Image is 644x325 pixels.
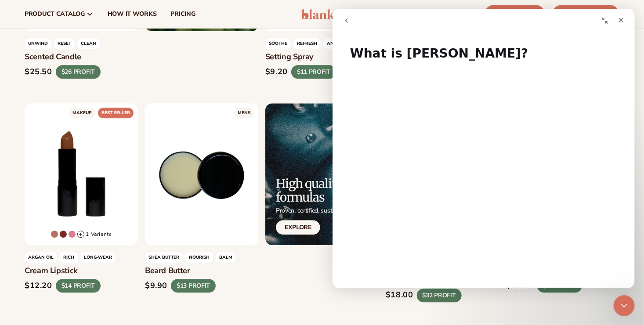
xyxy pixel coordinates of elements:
[485,5,545,23] a: Dropship
[25,52,138,62] h3: Scented candle
[145,266,258,276] h3: Beard butter
[185,252,213,263] span: nourish
[276,177,379,204] h2: High quality formulas
[25,38,51,49] span: unwind
[56,65,101,79] div: $26 PROFIT
[386,291,413,300] div: $18.00
[145,252,183,263] span: shea butter
[276,220,320,235] a: Explore
[77,38,100,49] span: clean
[417,289,462,302] div: $32 PROFIT
[552,5,619,23] a: Wholesale
[291,65,336,79] div: $11 PROFIT
[25,11,85,18] span: product catalog
[614,295,635,316] iframe: Intercom live chat
[25,252,57,263] span: Argan oil
[170,11,195,18] span: pricing
[25,281,52,291] div: $12.20
[506,281,534,291] div: $12.20
[333,9,635,288] iframe: Intercom live chat
[60,252,78,263] span: rich
[301,9,343,19] img: logo
[171,279,216,292] div: $13 PROFIT
[80,252,116,263] span: LONG-WEAR
[265,67,288,77] div: $9.20
[25,67,52,77] div: $25.50
[276,207,379,215] p: Proven, certified, sustainable.
[108,11,157,18] span: How It Works
[265,38,291,49] span: Soothe
[216,252,236,263] span: balm
[56,279,101,292] div: $14 PROFIT
[323,38,365,49] span: antioxidants
[265,52,379,62] h3: Setting spray
[54,38,75,49] span: reset
[25,266,138,276] h3: Cream Lipstick
[293,38,321,49] span: refresh
[145,281,167,291] div: $9.90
